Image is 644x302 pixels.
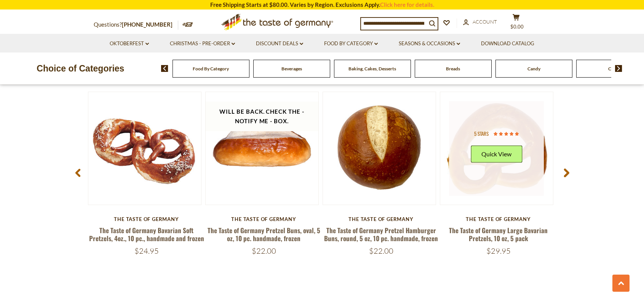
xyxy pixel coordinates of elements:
[615,65,622,72] img: next arrow
[122,21,173,28] a: [PHONE_NUMBER]
[161,65,168,72] img: previous arrow
[170,40,235,48] a: Christmas - PRE-ORDER
[505,14,528,33] button: $0.00
[474,130,489,137] span: 5 stars
[369,246,393,256] span: $22.00
[252,246,276,256] span: $22.00
[481,40,534,48] a: Download Catalog
[193,66,229,72] a: Food By Category
[323,92,436,205] img: The Taste of Germany Pretzel Hamburger Buns, round, 5 oz, 10 pc. handmade, frozen
[449,226,548,243] a: The Taste of Germany Large Bavarian Pretzels, 10 oz, 5 pack
[471,146,522,163] button: Quick View
[440,92,553,205] img: The Taste of Germany Large Bavarian Pretzels, 10 oz, 5 pack
[527,66,540,72] a: Candy
[463,18,497,26] a: Account
[399,40,460,48] a: Seasons & Occasions
[205,216,323,222] div: The Taste of Germany
[89,226,204,243] a: The Taste of Germany Bavarian Soft Pretzels, 4oz., 10 pc., handmade and frozen
[324,40,378,48] a: Food By Category
[110,40,149,48] a: Oktoberfest
[206,92,318,205] img: The Taste of Germany Pretzel Buns, oval, 5 oz, 10 pc. handmade, frozen
[323,216,440,222] div: The Taste of Germany
[510,24,524,30] span: $0.00
[348,66,396,72] a: Baking, Cakes, Desserts
[446,66,460,72] a: Breads
[208,226,320,243] a: The Taste of Germany Pretzel Buns, oval, 5 oz, 10 pc. handmade, frozen
[281,66,302,72] a: Beverages
[440,216,557,222] div: The Taste of Germany
[256,40,303,48] a: Discount Deals
[608,66,621,72] a: Cereal
[88,92,201,205] img: The Taste of Germany Bavarian Soft Pretzels, 4oz., 10 pc., handmade and frozen
[88,216,205,222] div: The Taste of Germany
[473,19,497,25] span: Account
[486,246,511,256] span: $29.95
[134,246,159,256] span: $24.95
[94,20,178,30] p: Questions?
[324,226,438,243] a: The Taste of Germany Pretzel Hamburger Buns, round, 5 oz, 10 pc. handmade, frozen
[380,1,434,8] a: Click here for details.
